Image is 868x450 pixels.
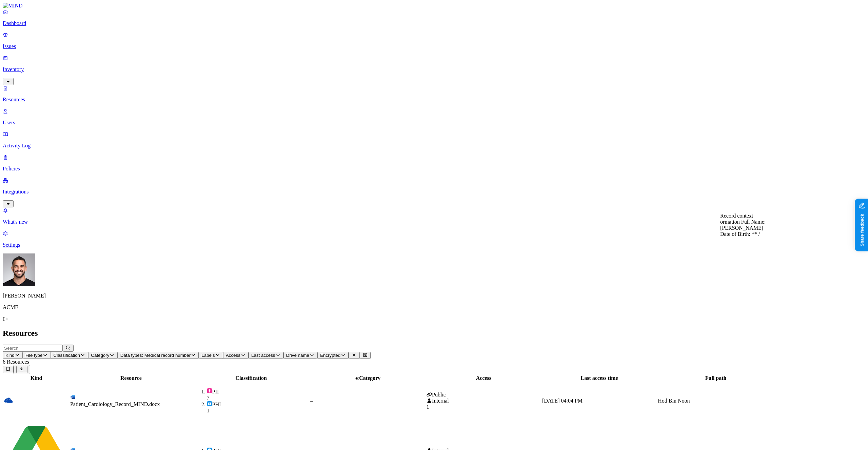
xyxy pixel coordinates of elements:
[120,353,191,358] span: Data types: Medical record number
[427,398,541,404] div: Internal
[542,375,656,381] div: Last access time
[3,143,865,149] p: Activity Log
[359,375,380,381] span: Category
[3,43,865,49] p: Issues
[25,353,42,358] span: File type
[320,353,340,358] span: Encrypted
[286,353,309,358] span: Drive name
[427,404,541,410] div: 1
[427,392,541,398] div: Public
[3,166,865,172] p: Policies
[3,120,865,126] p: Users
[4,375,69,381] div: Kind
[3,242,865,248] p: Settings
[427,375,541,381] div: Access
[3,97,865,103] p: Resources
[70,394,76,400] img: microsoft-word
[3,66,865,73] p: Inventory
[3,253,35,286] img: Yaron Yehezkel
[91,353,109,358] span: Category
[310,398,313,404] span: –
[201,353,215,358] span: Labels
[70,401,192,407] div: Patient_Cardiology_Record_MIND.docx
[226,353,240,358] span: Access
[658,375,774,381] div: Full path
[3,329,865,338] h2: Resources
[4,395,13,405] img: onedrive
[70,375,192,381] div: Resource
[207,408,309,414] div: 1
[3,219,865,225] p: What's new
[207,388,212,393] img: pii
[193,375,309,381] div: Classification
[207,401,212,406] img: phi
[3,359,29,365] span: 6 Resources
[251,353,275,358] span: Last access
[207,395,309,401] div: 7
[3,189,865,195] p: Integrations
[207,401,309,408] div: PHI
[658,398,774,404] div: Hod Bin Noon
[5,353,15,358] span: Kind
[720,213,766,219] div: Record context
[207,388,309,395] div: PII
[3,20,865,26] p: Dashboard
[3,345,63,352] input: Search
[542,398,583,404] span: [DATE] 04:04 PM
[54,353,80,358] span: Classification
[3,293,865,299] p: [PERSON_NAME]
[3,3,23,9] img: MIND
[3,304,865,310] p: ACME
